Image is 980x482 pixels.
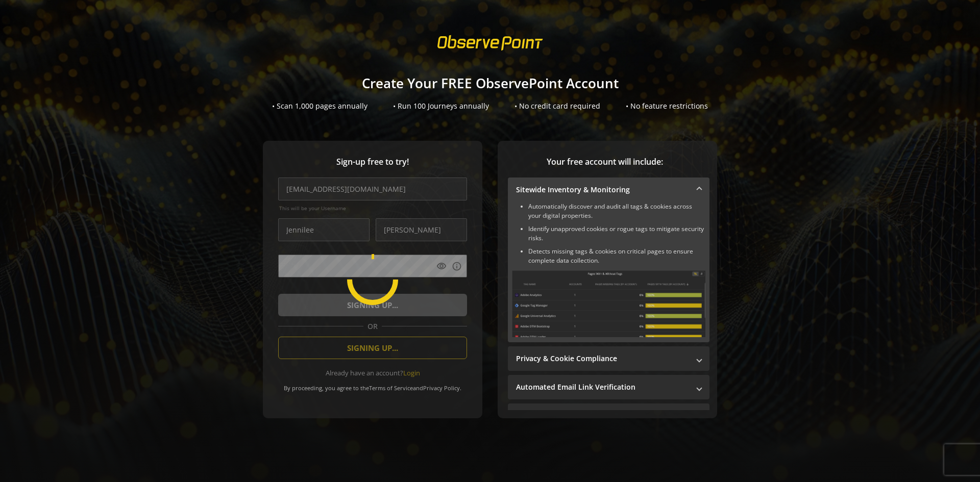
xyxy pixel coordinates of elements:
li: Identify unapproved cookies or rogue tags to mitigate security risks. [528,224,705,243]
mat-expansion-panel-header: Privacy & Cookie Compliance [508,346,709,371]
mat-expansion-panel-header: Performance Monitoring with Web Vitals [508,403,709,428]
li: Detects missing tags & cookies on critical pages to ensure complete data collection. [528,247,705,265]
div: By proceeding, you agree to the and . [278,377,467,392]
img: Sitewide Inventory & Monitoring [512,270,705,337]
mat-expansion-panel-header: Sitewide Inventory & Monitoring [508,177,709,202]
a: Terms of Service [369,384,413,392]
span: Sign-up free to try! [278,156,467,168]
div: • Scan 1,000 pages annually [272,101,367,111]
div: • Run 100 Journeys annually [393,101,489,111]
div: • No feature restrictions [626,101,708,111]
mat-expansion-panel-header: Automated Email Link Verification [508,375,709,399]
mat-panel-title: Sitewide Inventory & Monitoring [516,185,689,195]
div: • No credit card required [514,101,600,111]
mat-panel-title: Privacy & Cookie Compliance [516,353,689,364]
li: Automatically discover and audit all tags & cookies across your digital properties. [528,202,705,220]
span: Your free account will include: [508,156,702,168]
mat-panel-title: Automated Email Link Verification [516,382,689,392]
a: Privacy Policy [423,384,460,392]
div: Sitewide Inventory & Monitoring [508,202,709,342]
